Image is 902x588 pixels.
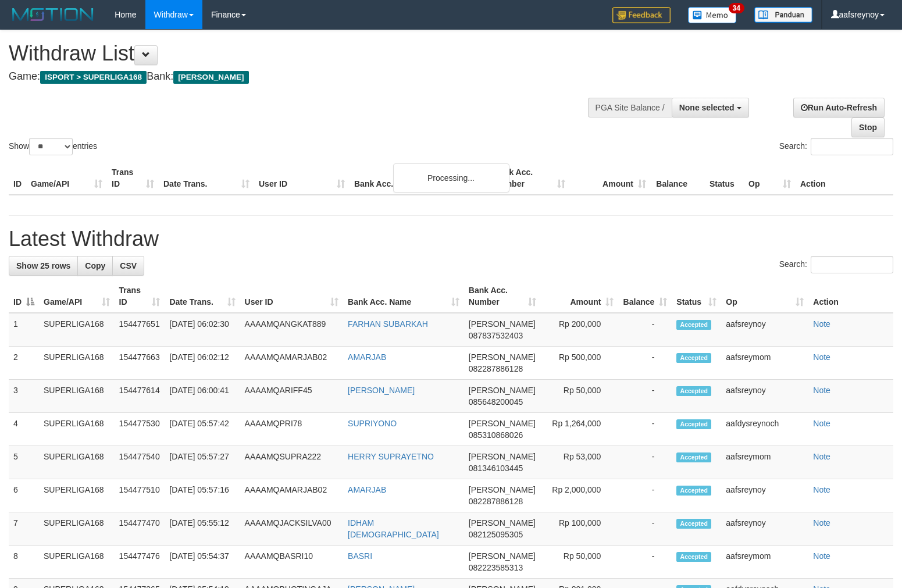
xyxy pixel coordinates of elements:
[541,313,619,347] td: Rp 200,000
[120,261,137,270] span: CSV
[9,42,590,65] h1: Withdraw List
[721,512,808,546] td: aafsreynoy
[350,162,489,195] th: Bank Acc. Name
[469,530,523,539] span: Copy 082125095305 to clipboard
[115,413,165,446] td: 154477530
[240,479,344,512] td: AAAAMQAMARJAB02
[77,256,113,276] a: Copy
[39,413,115,446] td: SUPERLIGA168
[618,313,672,347] td: -
[469,430,523,440] span: Copy 085310868026 to clipboard
[115,347,165,380] td: 154477663
[165,479,240,512] td: [DATE] 05:57:16
[588,98,672,117] div: PGA Site Balance /
[721,280,808,313] th: Op: activate to sort column ascending
[721,380,808,413] td: aafsreynoy
[40,71,147,84] span: ISPORT > SUPERLIGA168
[672,280,721,313] th: Status: activate to sort column ascending
[469,364,523,373] span: Copy 082287886128 to clipboard
[39,546,115,579] td: SUPERLIGA168
[9,256,78,276] a: Show 25 rows
[618,280,672,313] th: Balance: activate to sort column ascending
[676,353,711,363] span: Accepted
[240,313,344,347] td: AAAAMQANGKAT889
[165,347,240,380] td: [DATE] 06:02:12
[348,419,397,428] a: SUPRIYONO
[721,347,808,380] td: aafsreymom
[348,386,415,395] a: [PERSON_NAME]
[705,162,744,195] th: Status
[469,419,536,428] span: [PERSON_NAME]
[165,446,240,479] td: [DATE] 05:57:27
[469,452,536,461] span: [PERSON_NAME]
[779,256,893,273] label: Search:
[9,413,39,446] td: 4
[813,386,830,395] a: Note
[9,138,97,155] label: Show entries
[9,479,39,512] td: 6
[676,552,711,562] span: Accepted
[9,71,590,83] h4: Game: Bank:
[541,347,619,380] td: Rp 500,000
[813,419,830,428] a: Note
[112,256,144,276] a: CSV
[541,413,619,446] td: Rp 1,264,000
[115,446,165,479] td: 154477540
[9,446,39,479] td: 5
[813,485,830,494] a: Note
[240,546,344,579] td: AAAAMQBASRI10
[16,261,70,270] span: Show 25 rows
[9,546,39,579] td: 8
[165,380,240,413] td: [DATE] 06:00:41
[618,413,672,446] td: -
[688,7,737,23] img: Button%20Memo.svg
[348,551,372,561] a: BASRI
[85,261,105,270] span: Copy
[115,546,165,579] td: 154477476
[541,479,619,512] td: Rp 2,000,000
[469,551,536,561] span: [PERSON_NAME]
[676,452,711,462] span: Accepted
[541,512,619,546] td: Rp 100,000
[813,319,830,329] a: Note
[541,446,619,479] td: Rp 53,000
[676,419,711,429] span: Accepted
[744,162,796,195] th: Op
[618,380,672,413] td: -
[721,479,808,512] td: aafsreynoy
[9,313,39,347] td: 1
[254,162,350,195] th: User ID
[676,519,711,529] span: Accepted
[469,319,536,329] span: [PERSON_NAME]
[618,446,672,479] td: -
[173,71,248,84] span: [PERSON_NAME]
[813,518,830,528] a: Note
[808,280,893,313] th: Action
[676,386,711,396] span: Accepted
[115,380,165,413] td: 154477614
[29,138,73,155] select: Showentries
[672,98,749,117] button: None selected
[348,452,434,461] a: HERRY SUPRAYETNO
[464,280,541,313] th: Bank Acc. Number: activate to sort column ascending
[779,138,893,155] label: Search:
[796,162,893,195] th: Action
[813,551,830,561] a: Note
[348,319,428,329] a: FARHAN SUBARKAH
[39,380,115,413] td: SUPERLIGA168
[729,3,744,13] span: 34
[541,546,619,579] td: Rp 50,000
[240,413,344,446] td: AAAAMQPRI78
[469,331,523,340] span: Copy 087837532403 to clipboard
[469,563,523,572] span: Copy 082223585313 to clipboard
[26,162,107,195] th: Game/API
[754,7,812,23] img: panduan.png
[9,227,893,251] h1: Latest Withdraw
[39,280,115,313] th: Game/API: activate to sort column ascending
[469,464,523,473] span: Copy 081346103445 to clipboard
[240,446,344,479] td: AAAAMQSUPRA222
[39,479,115,512] td: SUPERLIGA168
[813,352,830,362] a: Note
[39,446,115,479] td: SUPERLIGA168
[240,347,344,380] td: AAAAMQAMARJAB02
